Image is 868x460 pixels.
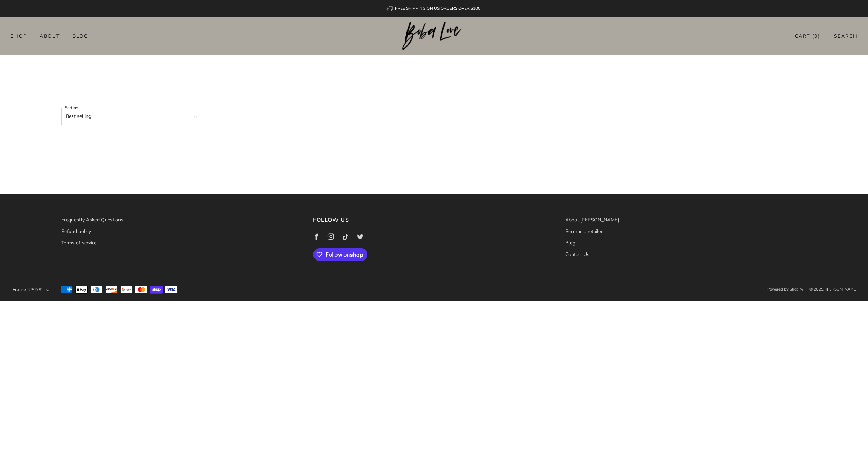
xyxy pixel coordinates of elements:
a: Search [834,30,858,42]
a: About [PERSON_NAME] [565,217,619,223]
a: Terms of service [61,240,96,246]
span: © 2025, [PERSON_NAME] [809,287,858,292]
span: FREE SHIPPING ON US ORDERS OVER $100 [395,6,480,11]
img: Boba Love [402,22,466,50]
items-count: 0 [814,33,818,39]
a: Become a retailer [565,228,603,235]
a: Shop [10,30,27,42]
a: Frequently Asked Questions [61,217,123,223]
a: Contact Us [565,251,589,258]
a: Powered by Shopify [767,287,803,292]
h3: Follow us [313,215,555,225]
a: Blog [72,30,88,42]
a: Boba Love [402,22,466,51]
a: Cart [795,30,820,42]
button: France (USD $) [10,282,52,297]
a: Refund policy [61,228,91,235]
a: About [40,30,60,42]
a: Blog [565,240,575,246]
